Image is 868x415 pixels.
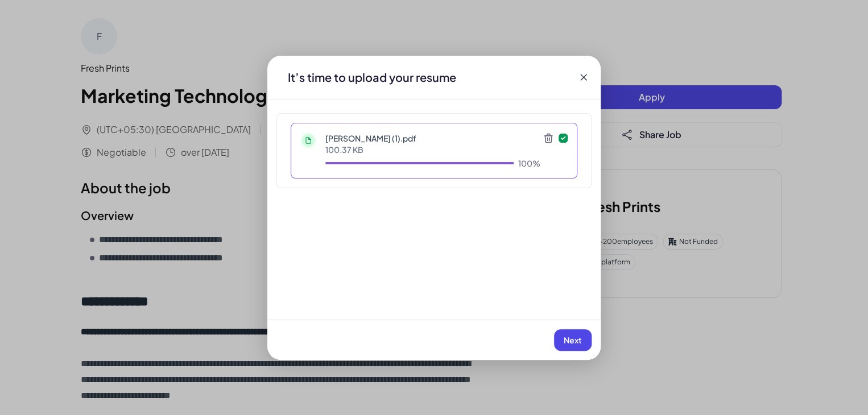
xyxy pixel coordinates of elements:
div: 100% [518,157,540,169]
div: It’s time to upload your resume [279,69,465,85]
button: Next [554,329,592,351]
span: Next [564,335,582,345]
p: 100.37 KB [325,144,540,155]
p: [PERSON_NAME] (1).pdf [325,132,540,144]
